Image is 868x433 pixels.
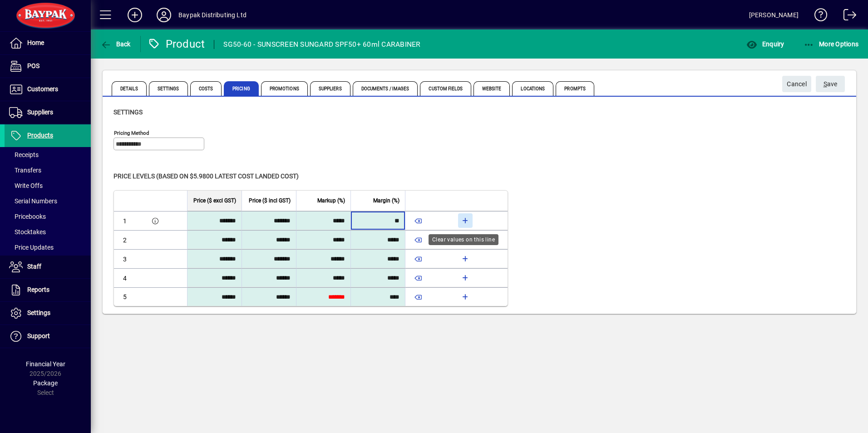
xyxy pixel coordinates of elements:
span: Receipts [9,151,39,158]
span: ave [824,77,838,92]
div: [PERSON_NAME] [749,8,799,22]
td: 5 [114,287,146,306]
span: Settings [27,309,50,316]
app-page-header-button: Back [91,36,141,52]
span: Staff [27,263,41,270]
span: Price levels (based on $5.9800 Latest cost landed cost) [113,172,299,180]
button: Profile [149,7,178,23]
a: POS [5,55,91,78]
button: Enquiry [744,36,786,52]
span: Suppliers [310,81,350,96]
span: Custom Fields [420,81,471,96]
span: Locations [512,81,553,96]
td: 3 [114,249,146,268]
span: Enquiry [746,40,784,48]
a: Logout [837,2,857,31]
mat-label: Pricing method [114,130,149,136]
a: Stocktakes [5,224,91,240]
button: Add [120,7,149,23]
div: Baypak Distributing Ltd [178,8,247,22]
button: Cancel [782,76,811,92]
span: Support [27,332,50,340]
a: Serial Numbers [5,193,91,209]
span: POS [27,62,39,69]
span: Price ($ incl GST) [249,196,291,206]
span: Write Offs [9,182,43,189]
a: Settings [5,302,91,325]
span: Settings [149,81,188,96]
span: Pricebooks [9,213,46,220]
span: Serial Numbers [9,197,57,205]
button: Save [816,76,845,92]
a: Write Offs [5,178,91,193]
td: 2 [114,230,146,249]
a: Price Updates [5,240,91,255]
a: Transfers [5,162,91,178]
span: Margin (%) [373,196,399,206]
span: Website [473,81,510,96]
div: Clear values on this line [429,234,498,245]
span: S [824,80,827,88]
td: 1 [114,211,146,230]
span: Documents / Images [353,81,418,96]
span: Products [27,132,53,139]
a: Staff [5,256,91,278]
div: Product [148,37,205,51]
span: Promotions [261,81,308,96]
span: Pricing [224,81,259,96]
a: Receipts [5,147,91,162]
span: Prompts [556,81,594,96]
span: Price Updates [9,244,54,251]
button: More Options [801,36,861,52]
div: SG50-60 - SUNSCREEN SUNGARD SPF50+ 60ml CARABINER [223,37,420,52]
a: Pricebooks [5,209,91,224]
span: Costs [190,81,222,96]
a: Support [5,325,91,348]
a: Suppliers [5,101,91,124]
span: Markup (%) [317,196,345,206]
span: Price ($ excl GST) [193,196,236,206]
span: Transfers [9,167,41,174]
span: Financial Year [26,360,65,368]
a: Reports [5,279,91,301]
span: More Options [804,40,859,48]
span: Stocktakes [9,228,46,236]
button: Back [98,36,133,52]
span: Customers [27,85,58,93]
span: Package [33,379,58,387]
span: Home [27,39,44,46]
span: Suppliers [27,108,53,116]
a: Knowledge Base [808,2,828,31]
span: Reports [27,286,49,293]
a: Home [5,32,91,54]
span: Back [100,40,131,48]
span: Settings [113,108,143,116]
td: 4 [114,268,146,287]
a: Customers [5,78,91,101]
span: Details [112,81,147,96]
span: Cancel [787,77,807,92]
